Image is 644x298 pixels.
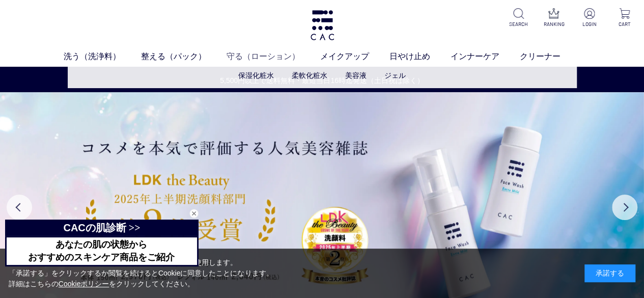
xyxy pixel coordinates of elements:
a: 日やけ止め [389,50,451,63]
p: LOGIN [578,20,601,28]
p: SEARCH [507,20,530,28]
a: RANKING [542,8,565,28]
p: CART [613,20,636,28]
a: 保湿化粧水 [238,71,274,79]
a: ジェル [384,71,406,79]
div: 当サイトでは、お客様へのサービス向上のためにCookieを使用します。 「承諾する」をクリックするか閲覧を続けるとCookieに同意したことになります。 詳細はこちらの をクリックしてください。 [9,257,273,289]
p: RANKING [542,20,565,28]
a: メイクアップ [320,50,389,63]
a: 整える（パック） [141,50,227,63]
button: Next [612,195,637,220]
a: Cookieポリシー [59,280,109,288]
img: logo [309,10,335,40]
a: SEARCH [507,8,530,28]
a: 洗う（洗浄料） [64,50,141,63]
a: LOGIN [578,8,601,28]
a: 美容液 [345,71,367,79]
a: 守る（ローション） [227,50,320,63]
a: 5,500円以上で送料無料・最短当日16時迄発送（土日祝は除く） [1,75,643,86]
button: Previous [7,195,32,220]
a: インナーケア [451,50,520,63]
a: クリーナー [520,50,581,63]
a: 柔軟化粧水 [292,71,327,79]
div: 承諾する [584,264,635,282]
a: CART [613,8,636,28]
